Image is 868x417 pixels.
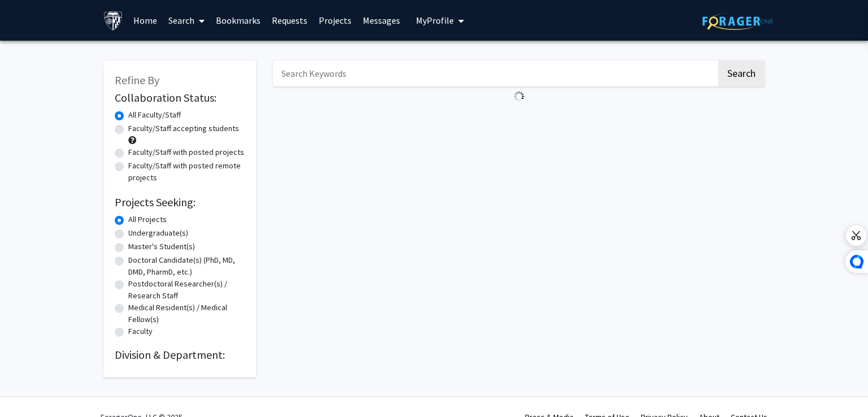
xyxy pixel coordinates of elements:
[273,106,765,132] nav: Page navigation
[128,123,239,134] label: Faculty/Staff accepting students
[115,196,245,209] h2: Projects Seeking:
[266,1,313,40] a: Requests
[163,1,210,40] a: Search
[718,60,765,86] button: Search
[128,109,181,121] label: All Faculty/Staff
[128,254,245,278] label: Doctoral Candidate(s) (PhD, MD, DMD, PharmD, etc.)
[128,214,167,225] label: All Projects
[210,1,266,40] a: Bookmarks
[115,73,159,87] span: Refine By
[115,91,245,105] h2: Collaboration Status:
[509,86,529,106] img: Loading
[128,1,163,40] a: Home
[128,325,153,337] label: Faculty
[115,348,245,362] h2: Division & Department:
[313,1,357,40] a: Projects
[103,11,123,31] img: Johns Hopkins University Logo
[273,60,717,86] input: Search Keywords
[128,302,245,325] label: Medical Resident(s) / Medical Fellow(s)
[128,146,244,158] label: Faculty/Staff with posted projects
[416,15,454,26] span: My Profile
[128,160,245,184] label: Faculty/Staff with posted remote projects
[128,278,245,302] label: Postdoctoral Researcher(s) / Research Staff
[128,241,195,253] label: Master's Student(s)
[128,227,188,239] label: Undergraduate(s)
[702,12,773,30] img: ForagerOne Logo
[357,1,406,40] a: Messages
